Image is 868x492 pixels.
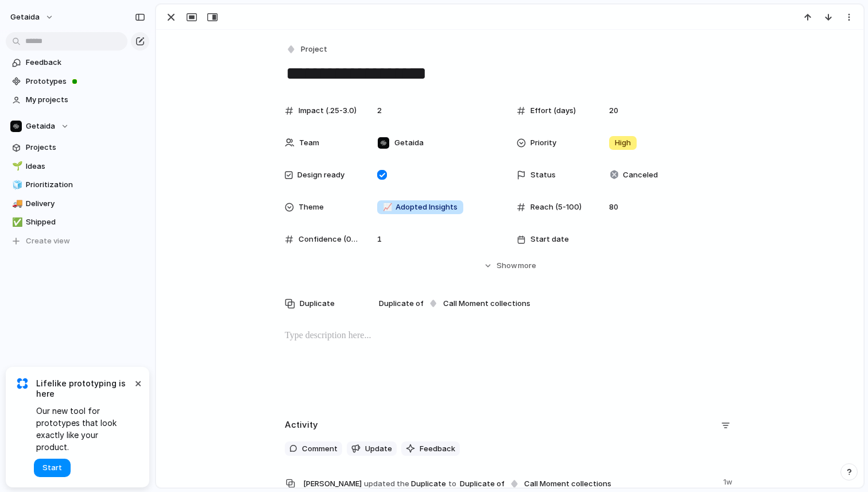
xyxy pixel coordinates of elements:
span: Design ready [297,169,344,181]
span: Confidence (0.3-1) [299,234,358,245]
span: Canceled [623,169,658,181]
button: Feedback [401,441,460,456]
div: ✅ [12,216,20,229]
span: Theme [299,202,324,213]
span: Lifelike prototyping is here [36,378,132,399]
span: updated the [364,478,409,490]
span: Priority [530,137,556,149]
span: Ideas [26,161,145,172]
span: High [615,137,631,149]
span: more [518,260,536,272]
span: My projects [26,94,145,106]
button: Duplicate of Call Moment collections [377,296,532,311]
h2: Activity [285,419,318,432]
a: Projects [6,139,149,156]
span: 20 [604,105,623,117]
button: ✅ [10,216,22,228]
span: Feedback [26,57,145,68]
span: Duplicate [300,298,335,309]
a: ✅Shipped [6,214,149,231]
button: Update [347,441,397,456]
span: Adopted Insights [383,202,458,213]
button: Comment [285,441,342,456]
button: Dismiss [131,376,145,390]
a: Feedback [6,54,149,71]
span: Shipped [26,216,145,228]
button: Duplicate of Call Moment collections [458,476,613,491]
a: Prototypes [6,73,149,90]
span: Delivery [26,198,145,210]
span: Prototypes [26,76,145,87]
a: My projects [6,91,149,109]
span: Status [530,169,556,181]
button: Getaida [6,118,149,135]
span: Feedback [420,443,455,455]
div: 🚚 [12,197,20,210]
div: 🧊 [12,179,20,192]
span: Projects [26,142,145,153]
span: Start [42,462,62,474]
span: Team [299,137,319,149]
span: 80 [604,202,623,213]
span: to [448,478,456,490]
span: 📈 [383,202,392,211]
span: getaida [10,11,40,23]
span: 1 [373,234,386,245]
span: Reach (5-100) [530,202,582,213]
a: 🚚Delivery [6,195,149,212]
span: Effort (days) [530,105,576,117]
button: getaida [5,8,60,26]
span: Project [301,44,327,55]
span: Comment [302,443,338,455]
button: 🌱 [10,161,22,172]
span: Getaida [26,121,55,132]
button: Showmore [285,255,735,276]
span: Prioritization [26,179,145,191]
span: 2 [373,105,386,117]
button: 🧊 [10,179,22,191]
span: Start date [530,234,569,245]
button: Create view [6,233,149,250]
button: 🚚 [10,198,22,210]
span: Create view [26,235,70,247]
a: 🧊Prioritization [6,176,149,193]
span: Our new tool for prototypes that look exactly like your product. [36,405,132,453]
div: 🌱 [12,160,20,173]
span: [PERSON_NAME] [303,478,362,490]
span: 1w [723,474,735,488]
a: 🌱Ideas [6,158,149,175]
button: Project [284,41,331,58]
span: Getaida [394,137,424,149]
span: Show [497,260,517,272]
span: Impact (.25-3.0) [299,105,356,117]
button: Start [34,459,71,477]
span: Update [365,443,392,455]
